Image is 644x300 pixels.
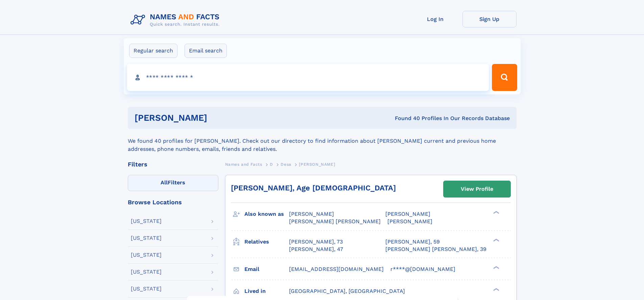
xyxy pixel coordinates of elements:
[185,44,227,58] label: Email search
[270,160,273,168] a: D
[128,199,218,205] div: Browse Locations
[385,238,440,246] a: [PERSON_NAME], 59
[128,11,225,29] img: Logo Names and Facts
[289,238,343,246] a: [PERSON_NAME], 73
[462,11,517,27] a: Sign Up
[131,269,162,275] div: [US_STATE]
[161,179,168,186] span: All
[128,129,517,153] div: We found 40 profiles for [PERSON_NAME]. Check out our directory to find information about [PERSON...
[281,160,291,168] a: Desa
[301,115,510,122] div: Found 40 Profiles In Our Records Database
[131,218,162,224] div: [US_STATE]
[289,211,334,217] span: [PERSON_NAME]
[128,175,218,191] label: Filters
[281,162,291,167] span: Desa
[135,114,301,122] h1: [PERSON_NAME]
[444,181,510,197] a: View Profile
[492,238,500,242] div: ❯
[244,263,289,275] h3: Email
[128,161,218,167] div: Filters
[129,44,177,58] label: Regular search
[244,285,289,297] h3: Lived in
[492,265,500,270] div: ❯
[385,246,486,253] a: [PERSON_NAME] [PERSON_NAME], 39
[289,218,381,225] span: [PERSON_NAME] [PERSON_NAME]
[127,64,489,91] input: search input
[461,181,493,197] div: View Profile
[289,246,343,253] a: [PERSON_NAME], 47
[231,184,396,192] a: [PERSON_NAME], Age [DEMOGRAPHIC_DATA]
[131,286,162,292] div: [US_STATE]
[131,252,162,258] div: [US_STATE]
[387,218,432,225] span: [PERSON_NAME]
[492,287,500,292] div: ❯
[289,288,405,294] span: [GEOGRAPHIC_DATA], [GEOGRAPHIC_DATA]
[244,208,289,220] h3: Also known as
[299,162,335,167] span: [PERSON_NAME]
[492,64,517,91] button: Search Button
[492,210,500,215] div: ❯
[408,11,462,27] a: Log In
[385,211,430,217] span: [PERSON_NAME]
[225,160,262,168] a: Names and Facts
[270,162,273,167] span: D
[131,235,162,241] div: [US_STATE]
[289,266,384,272] span: [EMAIL_ADDRESS][DOMAIN_NAME]
[244,236,289,248] h3: Relatives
